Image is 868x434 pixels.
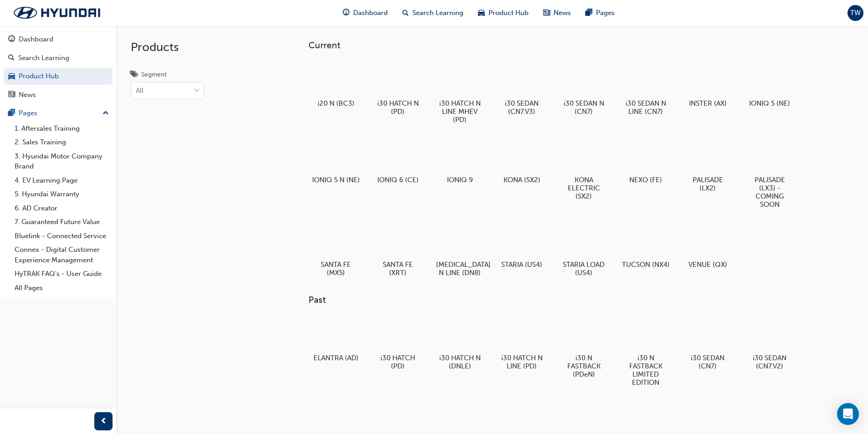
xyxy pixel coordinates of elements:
[746,99,794,107] h5: IONIQ 5 (NE)
[335,4,395,22] a: guage-iconDashboard
[622,354,670,387] h5: i30 N FASTBACK LIMITED EDITION
[374,354,422,370] h5: i30 HATCH (PD)
[684,260,732,269] h5: VENUE (QX)
[471,4,536,22] a: car-iconProduct Hub
[684,99,732,107] h5: INSTER (AX)
[370,58,425,119] a: i30 HATCH N (PD)
[370,134,425,187] a: IONIQ 6 (CE)
[8,91,15,99] span: news-icon
[312,99,360,107] h5: i20 N (BC3)
[432,58,487,127] a: i30 HATCH N LINE MHEV (PD)
[11,281,113,295] a: All Pages
[131,71,138,79] span: tags-icon
[554,8,571,18] span: News
[8,36,15,44] span: guage-icon
[684,354,732,370] h5: i30 SEDAN (CN7)
[402,7,409,19] span: search-icon
[4,87,113,103] a: News
[622,176,670,184] h5: NEXO (FE)
[343,7,349,19] span: guage-icon
[680,219,735,272] a: VENUE (QX)
[742,58,797,111] a: IONIQ 5 (NE)
[556,219,611,280] a: STARIA LOAD (US4)
[19,34,53,45] div: Dashboard
[618,313,673,390] a: i30 N FASTBACK LIMITED EDITION
[4,68,113,85] a: Product Hub
[618,58,673,119] a: i30 SEDAN N LINE (CN7)
[8,72,15,81] span: car-icon
[141,70,167,79] div: Segment
[11,174,113,188] a: 4. EV Learning Page
[370,219,425,280] a: SANTA FE (XRT)
[556,134,611,204] a: KONA ELECTRIC (SX2)
[618,219,673,272] a: TUCSON (NX4)
[103,107,109,119] span: up-icon
[560,260,608,277] h5: STARIA LOAD (US4)
[432,134,487,187] a: IONIQ 9
[11,122,113,136] a: 1. Aftersales Training
[622,99,670,116] h5: i30 SEDAN N LINE (CN7)
[560,99,608,116] h5: i30 SEDAN N (CN7)
[11,243,113,267] a: Connex - Digital Customer Experience Management
[746,354,794,370] h5: i30 SEDAN (CN7.V2)
[131,40,204,55] h2: Products
[353,8,388,18] span: Dashboard
[850,8,861,18] span: TW
[680,134,735,195] a: PALISADE (LX2)
[370,313,425,374] a: i30 HATCH (PD)
[308,58,363,111] a: i20 N (BC3)
[4,29,113,105] button: DashboardSearch LearningProduct HubNews
[436,354,484,370] h5: i30 HATCH N (DNLE)
[436,99,484,124] h5: i30 HATCH N LINE MHEV (PD)
[19,108,37,118] div: Pages
[4,105,113,122] button: Pages
[586,7,592,19] span: pages-icon
[11,187,113,201] a: 5. Hyundai Warranty
[746,176,794,209] h5: PALISADE (LX3) - COMING SOON
[494,219,549,272] a: STARIA (US4)
[11,149,113,174] a: 3. Hyundai Motor Company Brand
[494,313,549,374] a: i30 HATCH N LINE (PD)
[18,53,69,63] div: Search Learning
[432,313,487,374] a: i30 HATCH N (DNLE)
[560,354,608,378] h5: i30 N FASTBACK (PDeN)
[543,7,550,19] span: news-icon
[837,403,859,425] div: Open Intercom Messenger
[374,260,422,277] h5: SANTA FE (XRT)
[432,219,487,280] a: [MEDICAL_DATA] N LINE (DN8)
[622,260,670,269] h5: TUCSON (NX4)
[556,58,611,119] a: i30 SEDAN N (CN7)
[395,4,471,22] a: search-iconSearch Learning
[312,354,360,362] h5: ELANTRA (AD)
[412,8,463,18] span: Search Learning
[498,176,546,184] h5: KONA (SX2)
[498,260,546,269] h5: STARIA (US4)
[374,99,422,116] h5: i30 HATCH N (PD)
[312,176,360,184] h5: IONIQ 5 N (NE)
[11,201,113,215] a: 6. AD Creator
[100,416,107,427] span: prev-icon
[436,260,484,277] h5: [MEDICAL_DATA] N LINE (DN8)
[308,40,826,51] h3: Current
[11,267,113,281] a: HyTRAK FAQ's - User Guide
[19,90,36,100] div: News
[11,135,113,149] a: 2. Sales Training
[11,229,113,243] a: Bluelink - Connected Service
[680,313,735,374] a: i30 SEDAN (CN7)
[308,313,363,366] a: ELANTRA (AD)
[556,313,611,382] a: i30 N FASTBACK (PDeN)
[498,99,546,116] h5: i30 SEDAN (CN7.V3)
[536,4,578,22] a: news-iconNews
[684,176,732,192] h5: PALISADE (LX2)
[436,176,484,184] h5: IONIQ 9
[194,85,200,97] span: down-icon
[312,260,360,277] h5: SANTA FE (MX5)
[488,8,529,18] span: Product Hub
[8,54,15,62] span: search-icon
[5,3,109,22] img: Trak
[578,4,622,22] a: pages-iconPages
[847,5,863,21] button: TW
[136,86,144,96] div: All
